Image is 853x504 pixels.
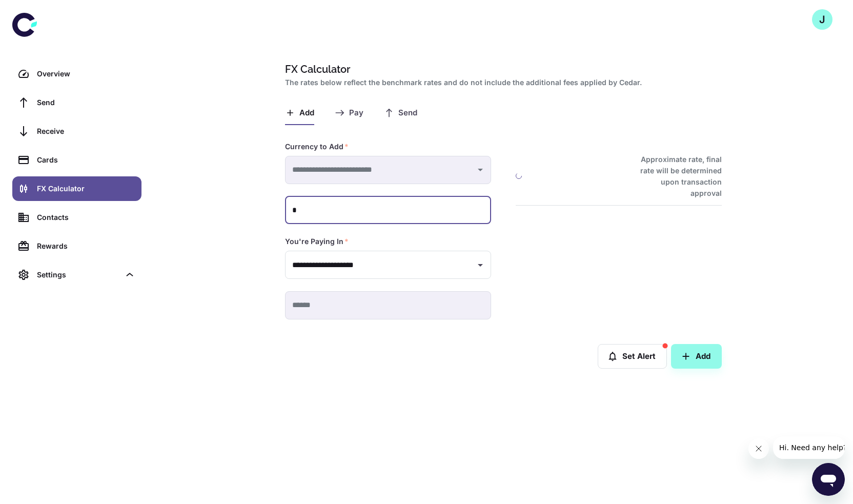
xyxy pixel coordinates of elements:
div: Overview [37,68,135,79]
label: You're Paying In [285,236,349,247]
a: Rewards [12,234,141,258]
span: Pay [349,108,363,118]
a: FX Calculator [12,176,141,201]
a: Send [12,90,141,115]
button: J [812,9,832,30]
iframe: Message from company [773,436,845,459]
span: Hi. Need any help? [6,7,74,15]
div: FX Calculator [37,183,135,194]
div: Send [37,97,135,108]
div: Contacts [37,212,135,223]
a: Receive [12,119,141,144]
h1: FX Calculator [285,62,718,77]
label: Currency to Add [285,142,349,152]
button: Open [473,258,488,272]
span: Add [299,108,314,118]
iframe: Close message [748,438,769,459]
h6: Approximate rate, final rate will be determined upon transaction approval [629,154,722,199]
iframe: Button to launch messaging window [812,463,845,496]
a: Overview [12,62,141,86]
div: Receive [37,126,135,137]
div: Rewards [37,240,135,252]
button: Add [671,344,722,369]
button: Set Alert [598,344,667,369]
div: Cards [37,154,135,166]
a: Cards [12,148,141,172]
div: Settings [12,263,141,287]
h2: The rates below reflect the benchmark rates and do not include the additional fees applied by Cedar. [285,77,718,88]
div: Settings [37,269,120,280]
span: Send [398,108,417,118]
a: Contacts [12,205,141,230]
